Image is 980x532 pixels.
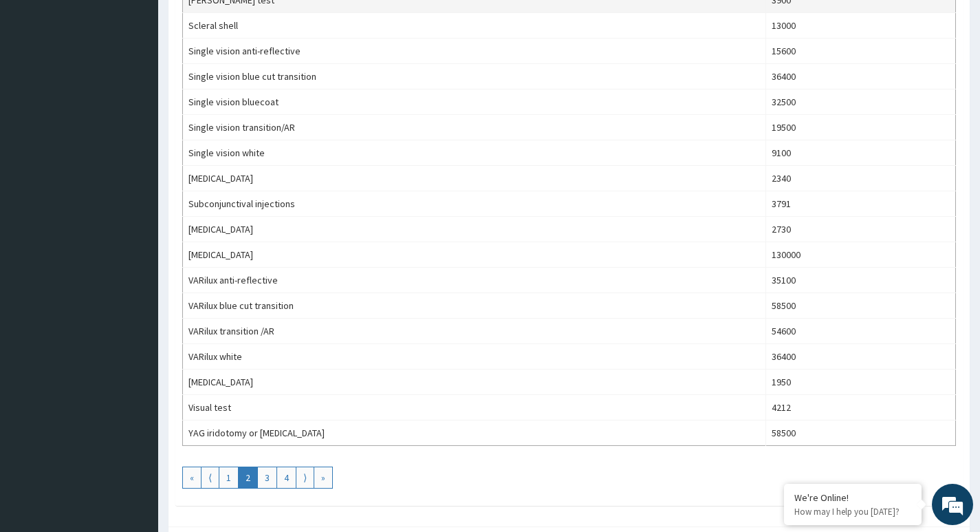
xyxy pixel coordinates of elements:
td: Single vision white [183,140,766,166]
td: VARilux blue cut transition [183,293,766,319]
div: We're Online! [794,491,911,504]
td: 36400 [766,344,956,370]
td: 13000 [766,13,956,39]
td: 9100 [766,140,956,166]
td: Subconjunctival injections [183,191,766,217]
textarea: Type your message and hit 'Enter' [7,376,262,424]
a: Go to first page [182,467,202,489]
td: [MEDICAL_DATA] [183,242,766,268]
td: 58500 [766,293,956,319]
td: 19500 [766,115,956,140]
td: VARilux anti-reflective [183,268,766,293]
a: Go to page number 2 [238,467,258,489]
a: Go to next page [296,467,314,489]
td: Scleral shell [183,13,766,39]
td: 58500 [766,421,956,446]
a: Go to page number 1 [219,467,239,489]
div: Chat with us now [72,77,231,95]
td: 1950 [766,370,956,395]
a: Go to previous page [201,467,219,489]
td: 4212 [766,395,956,421]
a: Go to last page [314,467,333,489]
td: 2730 [766,217,956,242]
td: VARilux white [183,344,766,370]
td: 130000 [766,242,956,268]
td: 32500 [766,89,956,115]
td: Single vision transition/AR [183,115,766,140]
td: [MEDICAL_DATA] [183,166,766,191]
a: Go to page number 4 [276,467,296,489]
a: Go to page number 3 [257,467,277,489]
td: Single vision blue cut transition [183,64,766,89]
td: Visual test [183,395,766,421]
td: [MEDICAL_DATA] [183,217,766,242]
img: d_794563401_company_1708531726252_794563401 [25,69,56,103]
td: 35100 [766,268,956,293]
div: Minimize live chat window [226,7,259,40]
td: 3791 [766,191,956,217]
td: Single vision anti-reflective [183,39,766,64]
td: [MEDICAL_DATA] [183,370,766,395]
td: Single vision bluecoat [183,89,766,115]
td: VARilux transition /AR [183,319,766,344]
td: 2340 [766,166,956,191]
td: 36400 [766,64,956,89]
td: 54600 [766,319,956,344]
td: YAG iridotomy or [MEDICAL_DATA] [183,421,766,446]
td: 15600 [766,39,956,64]
p: How may I help you today? [794,506,911,518]
span: We're online! [80,173,190,312]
